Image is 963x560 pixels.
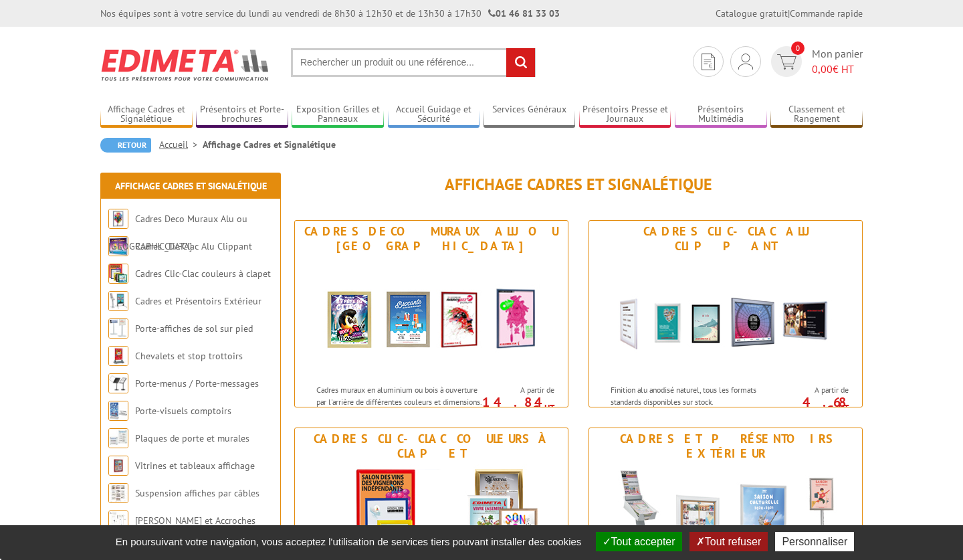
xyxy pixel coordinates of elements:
[596,532,682,551] button: Tout accepter
[812,62,833,76] span: 0,00
[702,54,715,70] img: devis rapide
[108,373,128,393] img: Porte-menus / Porte-messages
[108,291,128,311] img: Cadres et Présentoirs Extérieur
[135,377,259,389] a: Porte-menus / Porte-messages
[839,402,849,413] sup: HT
[108,483,128,503] img: Suspension affiches par câbles
[294,220,568,407] a: Cadres Deco Muraux Alu ou [GEOGRAPHIC_DATA] Cadres Deco Muraux Alu ou Bois Cadres muraux en alumi...
[770,104,863,126] a: Classement et Rangement
[593,432,859,461] div: Cadres et Présentoirs Extérieur
[292,104,384,126] a: Exposition Grilles et Panneaux
[115,180,267,192] a: Affichage Cadres et Signalétique
[108,213,247,252] a: Cadres Deco Muraux Alu ou [GEOGRAPHIC_DATA]
[108,401,128,421] img: Porte-visuels comptoirs
[135,460,255,472] a: Vitrines et tableaux affichage
[593,224,859,254] div: Cadres Clic-Clac Alu Clippant
[716,7,863,20] div: |
[689,532,768,551] button: Tout refuser
[135,322,253,335] a: Porte-affiches de sol sur pied
[108,428,128,448] img: Plaques de porte et murales
[196,104,288,126] a: Présentoirs et Porte-brochures
[298,224,564,254] div: Cadres Deco Muraux Alu ou [GEOGRAPHIC_DATA]
[100,7,560,20] div: Nos équipes sont à votre service du lundi au vendredi de 8h30 à 12h30 et de 13h30 à 17h30
[812,46,863,77] span: Mon panier
[775,532,854,551] button: Personnaliser (fenêtre modale)
[108,318,128,339] img: Porte-affiches de sol sur pied
[135,240,252,252] a: Cadres Clic-Clac Alu Clippant
[675,104,767,126] a: Présentoirs Multimédia
[294,176,863,193] h1: Affichage Cadres et Signalétique
[135,487,259,499] a: Suspension affiches par câbles
[488,7,560,19] strong: 01 46 81 33 03
[135,350,243,362] a: Chevalets et stop trottoirs
[308,257,555,377] img: Cadres Deco Muraux Alu ou Bois
[108,346,128,366] img: Chevalets et stop trottoirs
[108,515,255,554] a: [PERSON_NAME] et Accroches tableaux
[777,54,796,70] img: devis rapide
[486,385,554,395] span: A partir de
[812,62,863,77] span: € HT
[611,384,776,407] p: Finition alu anodisé naturel, tous les formats standards disponibles sur stock.
[484,104,576,126] a: Services Généraux
[388,104,480,126] a: Accueil Guidage et Sécurité
[108,264,128,284] img: Cadres Clic-Clac couleurs à clapet
[602,257,849,377] img: Cadres Clic-Clac Alu Clippant
[768,46,863,77] a: devis rapide 0 Mon panier 0,00€ HT
[588,220,863,407] a: Cadres Clic-Clac Alu Clippant Cadres Clic-Clac Alu Clippant Finition alu anodisé naturel, tous le...
[716,7,788,19] a: Catalogue gratuit
[135,268,271,280] a: Cadres Clic-Clac couleurs à clapet
[579,104,671,126] a: Présentoirs Presse et Journaux
[135,295,261,307] a: Cadres et Présentoirs Extérieur
[316,384,482,430] p: Cadres muraux en aluminium ou bois à ouverture par l'arrière de différentes couleurs et dimension...
[108,510,128,531] img: Cimaises et Accroches tableaux
[479,398,554,414] p: 14.84 €
[738,54,753,70] img: devis rapide
[108,209,128,229] img: Cadres Deco Muraux Alu ou Bois
[100,138,151,153] a: Retour
[135,405,231,417] a: Porte-visuels comptoirs
[100,40,271,90] img: Edimeta
[298,432,564,461] div: Cadres Clic-Clac couleurs à clapet
[100,104,193,126] a: Affichage Cadres et Signalétique
[790,7,863,19] a: Commande rapide
[108,456,128,476] img: Vitrines et tableaux affichage
[203,138,336,151] li: Affichage Cadres et Signalétique
[544,402,554,413] sup: HT
[791,41,805,55] span: 0
[291,48,536,77] input: Rechercher un produit ou une référence...
[774,398,849,414] p: 4.68 €
[780,385,849,395] span: A partir de
[506,48,535,77] input: rechercher
[135,432,249,444] a: Plaques de porte et murales
[159,138,203,151] a: Accueil
[109,536,588,547] span: En poursuivant votre navigation, vous acceptez l'utilisation de services tiers pouvant installer ...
